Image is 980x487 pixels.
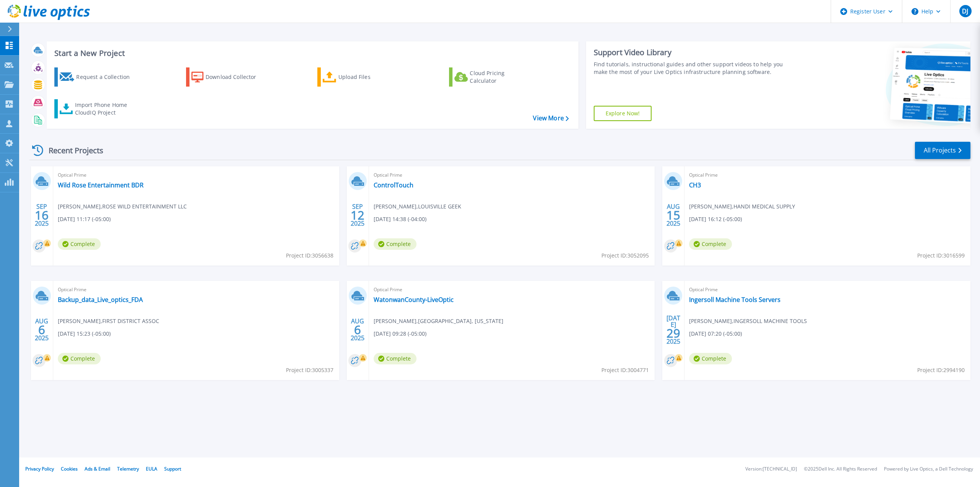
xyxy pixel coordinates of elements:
[206,69,267,85] div: Download Collector
[58,181,144,189] a: Wild Rose Entertainment BDR
[689,353,732,364] span: Complete
[338,69,400,85] div: Upload Files
[58,353,101,364] span: Complete
[38,326,45,333] span: 6
[884,467,973,472] li: Powered by Live Optics, a Dell Technology
[666,316,681,344] div: [DATE] 2025
[374,353,416,364] span: Complete
[594,48,792,57] div: Support Video Library
[533,115,568,122] a: View More
[75,101,135,116] div: Import Phone Home CloudIQ Project
[689,181,701,189] a: CH3
[594,61,792,76] div: Find tutorials, instructional guides and other support videos to help you make the most of your L...
[689,317,807,325] span: [PERSON_NAME] , INGERSOLL MACHINE TOOLS
[666,330,680,336] span: 29
[58,285,335,294] span: Optical Prime
[374,285,650,294] span: Optical Prime
[601,366,649,374] span: Project ID: 3004771
[962,8,968,14] span: DJ
[34,316,49,344] div: AUG 2025
[146,466,157,472] a: EULA
[186,67,271,87] a: Download Collector
[374,296,454,303] a: WatonwanCounty-LiveOptic
[58,215,111,223] span: [DATE] 11:17 (-05:00)
[286,366,333,374] span: Project ID: 3005337
[58,238,101,250] span: Complete
[58,202,187,211] span: [PERSON_NAME] , ROSE WILD ENTERTAINMENT LLC
[354,326,361,333] span: 6
[350,201,365,229] div: SEP 2025
[689,238,732,250] span: Complete
[286,251,333,260] span: Project ID: 3056638
[917,366,965,374] span: Project ID: 2994190
[666,201,681,229] div: AUG 2025
[350,316,365,344] div: AUG 2025
[374,202,461,211] span: [PERSON_NAME] , LOUISVILLE GEEK
[374,215,426,223] span: [DATE] 14:38 (-04:00)
[666,212,680,218] span: 15
[317,67,403,87] a: Upload Files
[85,466,110,472] a: Ads & Email
[35,212,49,218] span: 16
[58,171,335,179] span: Optical Prime
[689,285,966,294] span: Optical Prime
[915,142,970,159] a: All Projects
[374,317,503,325] span: [PERSON_NAME] , [GEOGRAPHIC_DATA], [US_STATE]
[804,467,877,472] li: © 2025 Dell Inc. All Rights Reserved
[25,466,54,472] a: Privacy Policy
[61,466,78,472] a: Cookies
[689,296,781,303] a: Ingersoll Machine Tools Servers
[745,467,797,472] li: Version: [TECHNICAL_ID]
[164,466,181,472] a: Support
[58,296,143,303] a: Backup_data_Live_optics_FDA
[374,330,426,338] span: [DATE] 09:28 (-05:00)
[76,69,137,85] div: Request a Collection
[117,466,139,472] a: Telemetry
[470,69,531,85] div: Cloud Pricing Calculator
[374,238,416,250] span: Complete
[689,202,795,211] span: [PERSON_NAME] , HANDI MEDICAL SUPPLY
[54,49,568,57] h3: Start a New Project
[601,251,649,260] span: Project ID: 3052095
[58,330,111,338] span: [DATE] 15:23 (-05:00)
[449,67,534,87] a: Cloud Pricing Calculator
[29,141,114,160] div: Recent Projects
[58,317,159,325] span: [PERSON_NAME] , FIRST DISTRICT ASSOC
[917,251,965,260] span: Project ID: 3016599
[34,201,49,229] div: SEP 2025
[689,215,742,223] span: [DATE] 16:12 (-05:00)
[351,212,364,218] span: 12
[594,106,652,121] a: Explore Now!
[689,171,966,179] span: Optical Prime
[374,171,650,179] span: Optical Prime
[54,67,140,87] a: Request a Collection
[689,330,742,338] span: [DATE] 07:20 (-05:00)
[374,181,413,189] a: ControlTouch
